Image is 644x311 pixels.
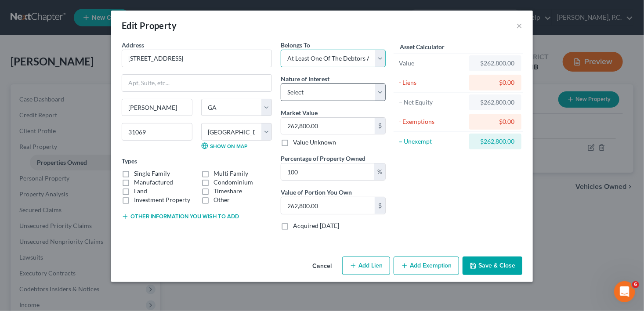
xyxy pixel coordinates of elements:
label: Market Value [281,108,318,117]
label: Percentage of Property Owned [281,154,365,163]
button: × [516,20,522,31]
input: 0.00 [281,118,375,134]
div: Value [399,59,465,68]
label: Value Unknown [293,138,336,147]
label: Timeshare [213,187,242,195]
label: Value of Portion You Own [281,188,352,197]
span: Address [122,41,144,49]
span: Belongs To [281,41,310,49]
label: Single Family [134,169,170,178]
button: Save & Close [463,257,522,275]
div: Edit Property [122,19,177,32]
input: Enter zip... [122,123,192,141]
label: Land [134,187,147,195]
div: $262,800.00 [476,59,514,68]
label: Asset Calculator [400,42,445,51]
div: % [374,163,385,180]
div: $262,800.00 [476,98,514,107]
span: 6 [632,281,639,288]
label: Acquired [DATE] [293,221,339,230]
div: $0.00 [476,78,514,87]
label: Other [213,195,230,204]
input: Enter city... [122,99,192,116]
div: $ [375,118,385,134]
div: - Liens [399,78,465,87]
div: = Unexempt [399,137,465,146]
button: Add Exemption [394,257,459,275]
div: $262,800.00 [476,137,514,146]
button: Cancel [305,257,339,275]
div: - Exemptions [399,117,465,126]
label: Nature of Interest [281,74,329,83]
div: $ [375,197,385,214]
div: = Net Equity [399,98,465,107]
button: Other information you wish to add [122,213,239,220]
label: Condominium [213,178,253,187]
label: Types [122,156,137,166]
input: 0.00 [281,163,374,180]
label: Manufactured [134,178,173,187]
label: Multi Family [213,169,248,178]
input: 0.00 [281,197,375,214]
a: Show on Map [201,142,247,149]
input: Enter address... [122,50,271,67]
div: $0.00 [476,117,514,126]
button: Add Lien [342,257,390,275]
input: Apt, Suite, etc... [122,75,271,91]
label: Investment Property [134,195,190,204]
iframe: Intercom live chat [614,281,635,302]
